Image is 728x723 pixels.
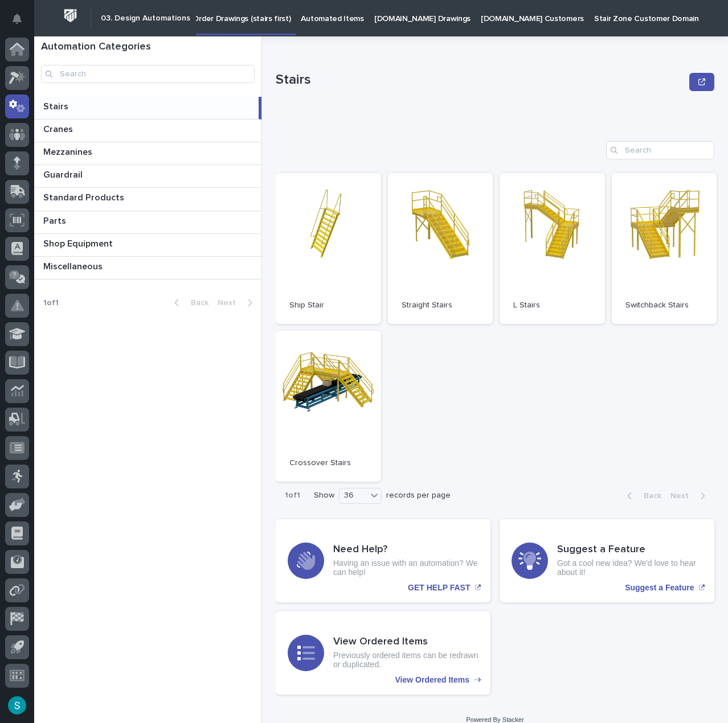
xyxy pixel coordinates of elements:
[41,65,255,83] input: Search
[395,675,469,685] p: View Ordered Items
[402,301,480,310] p: Straight Stairs
[43,236,115,249] p: Shop Equipment
[43,145,95,158] p: Mezzanines
[618,491,666,501] button: Back
[213,298,261,308] button: Next
[43,122,75,135] p: Cranes
[276,611,490,695] a: View Ordered Items
[101,14,190,23] h2: 03. Design Automations
[612,173,717,324] a: Switchback Stairs
[625,301,704,310] p: Switchback Stairs
[5,7,29,31] button: Notifications
[43,99,71,112] p: Stairs
[276,173,381,324] a: Ship Stair
[43,167,85,180] p: Guardrail
[43,213,68,227] p: Parts
[34,234,261,257] a: Shop EquipmentShop Equipment
[388,173,493,324] a: Straight Stairs
[34,142,261,165] a: MezzaninesMezzanines
[276,519,490,602] a: GET HELP FAST
[625,583,694,593] p: Suggest a Feature
[34,211,261,234] a: PartsParts
[43,190,126,203] p: Standard Products
[333,651,478,670] p: Previously ordered items can be redrawn or duplicated.
[184,299,208,307] span: Back
[500,519,714,602] a: Suggest a Feature
[333,544,478,556] h3: Need Help?
[408,583,470,593] p: GET HELP FAST
[60,5,81,26] img: Workspace Logo
[34,257,261,280] a: MiscellaneousMiscellaneous
[289,458,367,468] p: Crossover Stairs
[34,188,261,211] a: Standard ProductsStandard Products
[276,482,309,510] p: 1 of 1
[513,301,591,310] p: L Stairs
[314,491,334,500] p: Show
[670,492,696,500] span: Next
[637,492,661,500] span: Back
[34,165,261,188] a: GuardrailGuardrail
[340,490,367,502] div: 36
[34,97,261,120] a: StairsStairs
[500,173,605,324] a: L Stairs
[606,141,714,159] input: Search
[666,491,714,501] button: Next
[5,693,29,717] button: users-avatar
[386,491,451,500] p: records per page
[14,14,29,32] div: Notifications
[34,120,261,142] a: CranesCranes
[41,41,255,54] h1: Automation Categories
[43,259,105,272] p: Miscellaneous
[333,636,478,648] h3: View Ordered Items
[557,544,702,556] h3: Suggest a Feature
[466,716,523,723] a: Powered By Stacker
[333,558,478,578] p: Having an issue with an automation? We can help!
[276,72,685,88] p: Stairs
[276,331,381,482] a: Crossover Stairs
[34,289,68,317] p: 1 of 1
[289,301,367,310] p: Ship Stair
[557,558,702,578] p: Got a cool new idea? We'd love to hear about it!
[165,298,213,308] button: Back
[218,299,243,307] span: Next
